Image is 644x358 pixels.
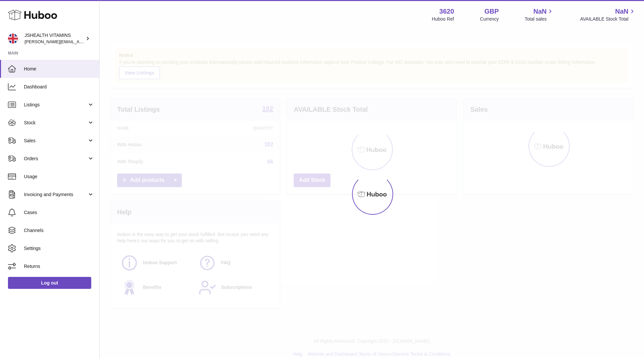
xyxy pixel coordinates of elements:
[432,16,454,22] div: Huboo Ref
[24,66,94,72] span: Home
[24,84,94,90] span: Dashboard
[480,16,499,22] div: Currency
[580,16,636,22] span: AVAILABLE Stock Total
[24,156,87,162] span: Orders
[25,39,133,44] span: [PERSON_NAME][EMAIL_ADDRESS][DOMAIN_NAME]
[8,277,91,289] a: Log out
[24,138,87,144] span: Sales
[533,7,546,16] span: NaN
[25,32,84,45] div: JSHEALTH VITAMINS
[525,16,554,22] span: Total sales
[615,7,628,16] span: NaN
[24,120,87,126] span: Stock
[24,174,94,180] span: Usage
[484,7,499,16] strong: GBP
[525,7,554,22] a: NaN Total sales
[24,191,87,198] span: Invoicing and Payments
[580,7,636,22] a: NaN AVAILABLE Stock Total
[24,209,94,216] span: Cases
[439,7,454,16] strong: 3620
[24,245,94,252] span: Settings
[8,34,18,44] img: francesca@jshealthvitamins.com
[24,102,87,108] span: Listings
[24,263,94,270] span: Returns
[24,227,94,234] span: Channels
